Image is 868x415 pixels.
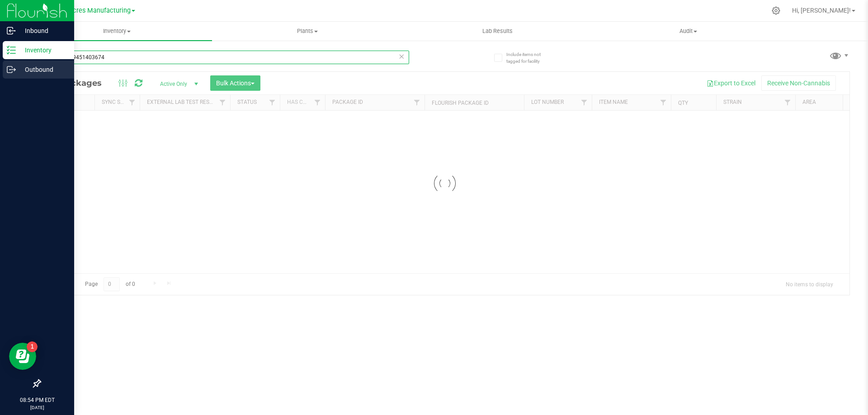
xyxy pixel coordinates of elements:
[7,46,16,55] inline-svg: Inventory
[506,51,552,65] span: Include items not tagged for facility
[7,26,16,35] inline-svg: Inbound
[212,22,402,41] a: Plants
[402,22,593,41] a: Lab Results
[40,51,409,64] input: Search Package ID, Item Name, SKU, Lot or Part Number...
[22,27,212,35] span: Inventory
[4,404,70,411] p: [DATE]
[398,51,405,62] span: Clear
[9,343,36,370] iframe: Resource center
[594,27,783,35] span: Audit
[22,22,212,41] a: Inventory
[16,25,70,36] p: Inbound
[7,65,16,74] inline-svg: Outbound
[470,27,525,35] span: Lab Results
[593,22,783,41] a: Audit
[16,64,70,75] p: Outbound
[4,396,70,404] p: 08:54 PM EDT
[770,6,782,15] div: Manage settings
[27,341,38,352] iframe: Resource center unread badge
[16,45,70,56] p: Inventory
[792,7,851,14] span: Hi, [PERSON_NAME]!
[212,27,402,35] span: Plants
[49,7,131,14] span: Green Acres Manufacturing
